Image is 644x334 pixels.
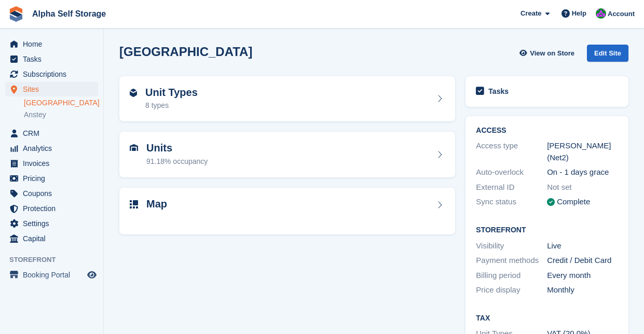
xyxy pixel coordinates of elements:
span: Capital [23,231,85,246]
span: Settings [23,216,85,231]
img: unit-type-icn-2b2737a686de81e16bb02015468b77c625bbabd49415b5ef34ead5e3b44a266d.svg [130,89,137,97]
a: [GEOGRAPHIC_DATA] [24,98,98,108]
a: View on Store [518,45,579,62]
span: View on Store [530,48,574,59]
span: Help [572,8,586,19]
div: Complete [557,196,590,208]
a: Units 91.18% occupancy [119,132,455,177]
a: Edit Site [587,45,628,66]
span: Sites [23,82,85,96]
span: Account [608,9,635,19]
img: unit-icn-7be61d7bf1b0ce9d3e12c5938cc71ed9869f7b940bace4675aadf7bd6d80202e.svg [130,144,138,151]
h2: Tasks [488,87,509,96]
a: menu [5,201,98,216]
span: Protection [23,201,85,216]
a: menu [5,52,98,66]
h2: Units [146,142,208,154]
a: menu [5,268,98,282]
a: menu [5,37,98,51]
a: menu [5,216,98,231]
span: CRM [23,126,85,141]
a: menu [5,82,98,96]
span: Subscriptions [23,67,85,81]
div: Monthly [547,284,618,296]
a: menu [5,186,98,201]
a: menu [5,67,98,81]
span: Booking Portal [23,268,85,282]
div: On - 1 days grace [547,166,618,178]
img: stora-icon-8386f47178a22dfd0bd8f6a31ec36ba5ce8667c1dd55bd0f319d3a0aa187defe.svg [8,6,24,22]
div: Visibility [476,240,547,252]
a: menu [5,156,98,171]
span: Pricing [23,171,85,186]
span: Home [23,37,85,51]
a: Unit Types 8 types [119,76,455,122]
div: Sync status [476,196,547,208]
img: map-icn-33ee37083ee616e46c38cad1a60f524a97daa1e2b2c8c0bc3eb3415660979fc1.svg [130,200,138,208]
a: menu [5,126,98,141]
div: Credit / Debit Card [547,255,618,267]
h2: Unit Types [145,87,198,99]
div: Live [547,240,618,252]
div: Every month [547,270,618,282]
span: Create [520,8,541,19]
div: Edit Site [587,45,628,62]
a: Anstey [24,110,98,120]
div: Payment methods [476,255,547,267]
span: Invoices [23,156,85,171]
a: Alpha Self Storage [28,5,110,22]
a: Preview store [86,269,98,281]
div: Price display [476,284,547,296]
a: Map [119,188,455,235]
a: menu [5,171,98,186]
h2: [GEOGRAPHIC_DATA] [119,45,252,59]
div: 8 types [145,100,198,111]
a: menu [5,231,98,246]
div: Not set [547,182,618,193]
div: Auto-overlock [476,166,547,178]
h2: Storefront [476,226,618,234]
span: Tasks [23,52,85,66]
span: Coupons [23,186,85,201]
span: Analytics [23,141,85,156]
div: Billing period [476,270,547,282]
h2: Tax [476,314,618,323]
div: [PERSON_NAME] (Net2) [547,140,618,163]
h2: Map [146,198,167,210]
span: Storefront [9,255,103,265]
div: External ID [476,182,547,193]
div: Access type [476,140,547,163]
h2: ACCESS [476,127,618,135]
a: menu [5,141,98,156]
img: James Bambury [596,8,606,19]
div: 91.18% occupancy [146,156,208,167]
